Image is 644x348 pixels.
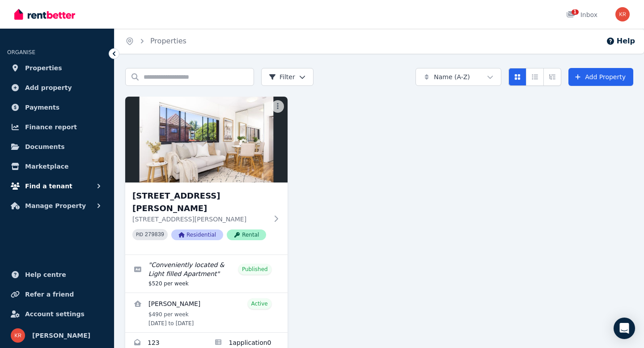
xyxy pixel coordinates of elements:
[150,37,186,45] a: Properties
[25,181,72,191] span: Find a tenant
[171,229,223,240] span: Residential
[25,289,74,300] span: Refer a friend
[526,68,544,86] button: Compact list view
[132,190,268,215] h3: [STREET_ADDRESS][PERSON_NAME]
[227,229,266,240] span: Rental
[261,68,314,86] button: Filter
[32,330,90,341] span: [PERSON_NAME]
[271,100,284,113] button: More options
[125,97,288,182] img: 11/1A Robert Street, Ashfield
[11,328,25,343] img: Karina Reyes
[543,68,561,86] button: Expanded list view
[7,118,107,136] a: Finance report
[415,68,501,86] button: Name (A-Z)
[7,266,107,284] a: Help centre
[7,177,107,195] button: Find a tenant
[269,72,295,81] span: Filter
[136,232,143,237] small: PID
[7,59,107,77] a: Properties
[145,232,164,238] code: 279839
[125,97,288,255] a: 11/1A Robert Street, Ashfield[STREET_ADDRESS][PERSON_NAME][STREET_ADDRESS][PERSON_NAME]PID 279839...
[25,63,62,73] span: Properties
[25,161,68,172] span: Marketplace
[568,68,633,86] a: Add Property
[25,102,59,113] span: Payments
[7,98,107,116] a: Payments
[25,141,65,152] span: Documents
[25,122,77,132] span: Finance report
[7,285,107,303] a: Refer a friend
[25,82,72,93] span: Add property
[7,79,107,97] a: Add property
[14,8,75,21] img: RentBetter
[25,309,85,319] span: Account settings
[508,68,526,86] button: Card view
[114,29,197,54] nav: Breadcrumb
[566,10,597,19] div: Inbox
[125,255,288,293] a: Edit listing: Conveniently located & Light filled Apartment
[7,49,35,55] span: ORGANISE
[572,9,579,15] span: 1
[606,36,635,47] button: Help
[7,305,107,323] a: Account settings
[25,200,86,211] span: Manage Property
[434,72,470,81] span: Name (A-Z)
[7,197,107,215] button: Manage Property
[25,269,66,280] span: Help centre
[615,7,630,21] img: Karina Reyes
[125,293,288,332] a: View details for Lara Ottignon
[7,157,107,175] a: Marketplace
[508,68,561,86] div: View options
[614,318,635,339] div: Open Intercom Messenger
[7,138,107,156] a: Documents
[132,215,268,224] p: [STREET_ADDRESS][PERSON_NAME]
